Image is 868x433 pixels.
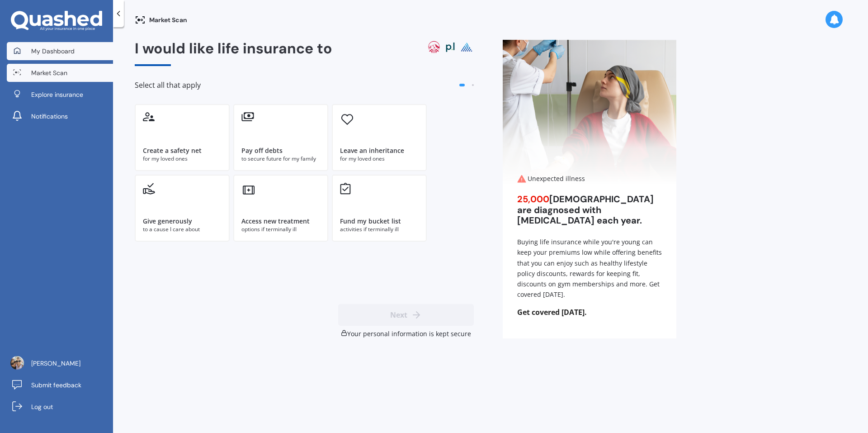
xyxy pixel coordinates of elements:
span: Submit feedback [31,381,81,390]
a: Submit feedback [7,376,113,394]
span: [PERSON_NAME] [31,359,80,368]
button: Next [338,304,474,326]
div: [DEMOGRAPHIC_DATA] are diagnosed with [MEDICAL_DATA] each year. [517,194,662,226]
span: Select all that apply [135,81,201,90]
span: 25,000 [517,193,549,205]
a: Notifications [7,107,113,125]
div: Your personal information is kept secure [338,329,474,338]
a: Market Scan [7,64,113,82]
div: Pay off debts [241,146,283,155]
span: Get covered [DATE]. [503,308,676,317]
div: Fund my bucket list [340,217,401,226]
div: to a cause I care about [143,225,222,233]
img: partners life logo [443,40,458,54]
div: Create a safety net [143,146,202,155]
div: Access new treatment [241,217,310,226]
div: Give generously [143,217,192,226]
div: Unexpected illness [517,174,662,183]
div: for my loved ones [340,155,419,163]
img: aia logo [427,40,441,54]
a: My Dashboard [7,42,113,60]
div: for my loved ones [143,155,222,163]
span: My Dashboard [31,47,75,56]
div: Market Scan [135,14,187,25]
a: Log out [7,398,113,416]
span: Notifications [31,112,68,121]
a: Explore insurance [7,86,113,104]
span: Log out [31,402,53,411]
span: Explore insurance [31,90,83,99]
img: pinnacle life logo [459,40,474,54]
div: Leave an inheritance [340,146,404,155]
span: Market Scan [31,68,67,77]
div: to secure future for my family [241,155,320,163]
span: I would like life insurance to [135,39,332,58]
img: Unexpected illness [503,40,676,185]
img: ACg8ocJj9Pe7XI1xI7LDhQUS9xyFwuKv_WxMyUM5sHvKpSPPSdxdJo3a=s96-c [10,356,24,370]
div: Buying life insurance while you're young can keep your premiums low while offering benefits that ... [517,237,662,300]
div: options if terminally ill [241,225,320,233]
div: activities if terminally ill [340,225,419,233]
a: [PERSON_NAME] [7,354,113,372]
